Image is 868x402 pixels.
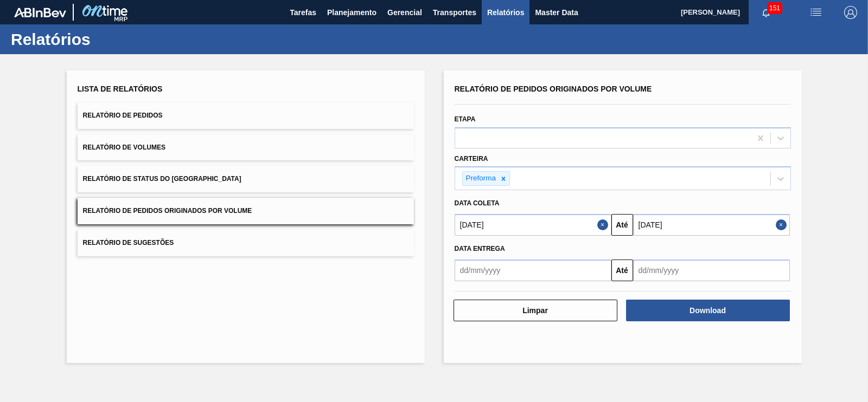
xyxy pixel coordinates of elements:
[611,260,633,281] button: Até
[387,6,422,19] span: Gerencial
[535,6,578,19] span: Master Data
[290,6,316,19] span: Tarefas
[83,207,252,215] span: Relatório de Pedidos Originados por Volume
[455,260,611,281] input: dd/mm/yyyy
[633,260,790,281] input: dd/mm/yyyy
[454,300,617,321] button: Limpar
[78,198,414,224] button: Relatório de Pedidos Originados por Volume
[78,134,414,161] button: Relatório de Volumes
[83,144,165,151] span: Relatório de Volumes
[749,5,783,20] button: Notificações
[844,6,857,19] img: Logout
[611,214,633,236] button: Até
[597,214,611,236] button: Close
[14,8,66,17] img: TNhmsLtSVTkK8tSr43FrP2fwEKptu5GPRR3wAAAABJRU5ErkJggg==
[455,245,505,252] span: Data entrega
[633,214,790,236] input: dd/mm/yyyy
[487,6,524,19] span: Relatórios
[455,115,476,123] label: Etapa
[463,172,498,185] div: Preforma
[455,214,611,236] input: dd/mm/yyyy
[78,102,414,129] button: Relatório de Pedidos
[455,155,488,163] label: Carteira
[83,112,163,119] span: Relatório de Pedidos
[626,300,790,321] button: Download
[455,199,500,207] span: Data coleta
[433,6,476,19] span: Transportes
[11,33,203,46] h1: Relatórios
[767,2,782,14] span: 151
[455,85,652,93] span: Relatório de Pedidos Originados por Volume
[776,214,790,236] button: Close
[809,6,822,19] img: userActions
[83,239,174,247] span: Relatório de Sugestões
[78,166,414,192] button: Relatório de Status do [GEOGRAPHIC_DATA]
[78,230,414,256] button: Relatório de Sugestões
[327,6,376,19] span: Planejamento
[83,175,241,183] span: Relatório de Status do [GEOGRAPHIC_DATA]
[78,85,163,93] span: Lista de Relatórios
